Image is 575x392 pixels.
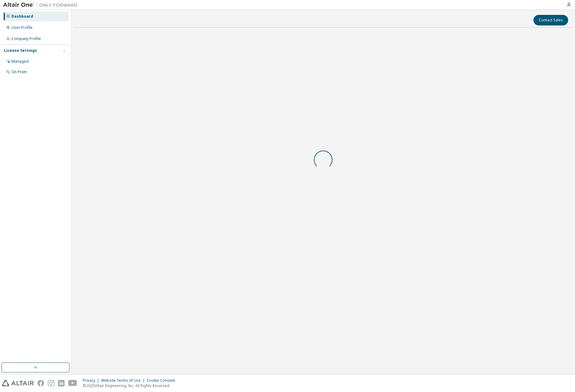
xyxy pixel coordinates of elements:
[11,25,33,30] div: User Profile
[101,378,147,383] div: Website Terms of Use
[4,48,37,53] div: License Settings
[533,15,568,25] button: Contact Sales
[83,383,179,388] p: © 2025 Altair Engineering, Inc. All Rights Reserved.
[11,70,27,74] div: On Prem
[58,380,65,386] img: linkedin.svg
[38,380,44,386] img: facebook.svg
[48,380,54,386] img: instagram.svg
[3,2,81,8] img: Altair One
[83,378,101,383] div: Privacy
[11,14,33,19] div: Dashboard
[11,36,41,41] div: Company Profile
[147,378,179,383] div: Cookie Consent
[11,59,29,64] div: Managed
[2,380,34,386] img: altair_logo.svg
[68,380,77,386] img: youtube.svg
